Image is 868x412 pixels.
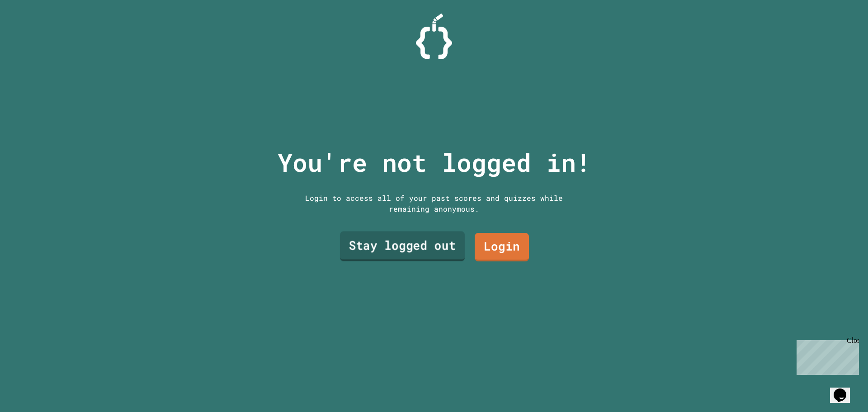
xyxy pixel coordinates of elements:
div: Chat with us now!Close [4,4,62,57]
img: Logo.svg [416,14,452,59]
div: Login to access all of your past scores and quizzes while remaining anonymous. [298,193,570,214]
a: Login [475,233,529,261]
iframe: chat widget [793,336,859,375]
iframe: chat widget [830,376,859,403]
a: Stay logged out [340,232,465,261]
p: You're not logged in! [278,144,591,181]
